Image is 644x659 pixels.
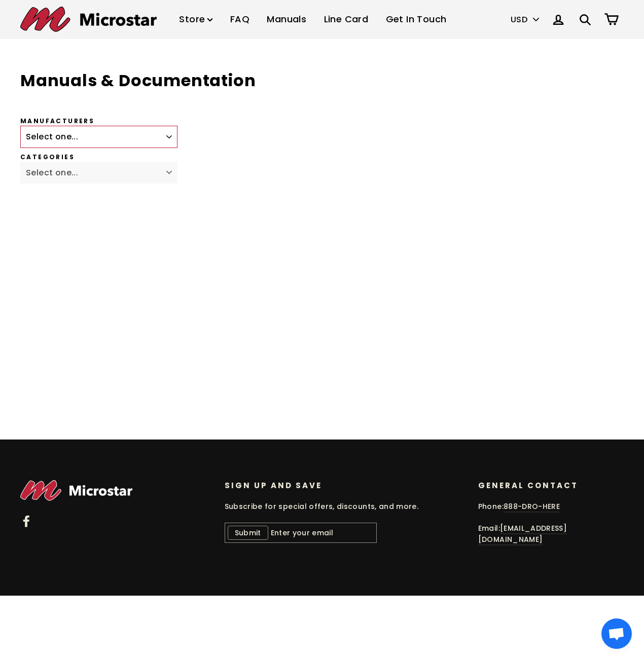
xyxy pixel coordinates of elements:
a: FAQ [223,5,257,34]
img: Microstar Electronics [20,480,132,501]
a: [EMAIL_ADDRESS][DOMAIN_NAME] [478,523,567,545]
a: Store [171,5,220,34]
button: Submit [228,526,268,540]
a: Line Card [316,5,376,34]
p: Email: [478,523,618,545]
label: Categories [20,153,469,162]
h1: Manuals & Documentation [20,69,469,92]
a: Manuals [259,5,314,34]
div: Open chat [601,618,632,649]
p: Subscribe for special offers, discounts, and more. [225,501,463,512]
a: Get In Touch [378,5,454,34]
p: Sign up and save [225,480,463,491]
input: Enter your email [225,523,377,543]
img: Microstar Electronics [20,7,157,32]
p: General Contact [478,480,618,491]
ul: Primary [171,5,454,34]
label: Manufacturers [20,117,469,126]
a: 888-DRO-HERE [504,501,560,512]
p: Phone: [478,501,618,512]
